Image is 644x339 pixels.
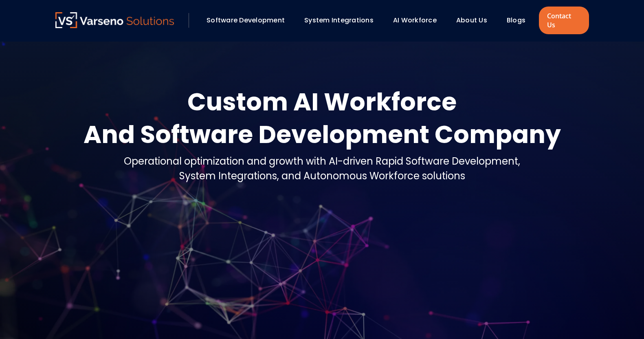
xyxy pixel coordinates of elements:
a: System Integrations [304,15,374,25]
div: And Software Development Company [84,118,561,151]
a: Blogs [507,15,525,25]
a: Varseno Solutions – Product Engineering & IT Services [55,12,174,29]
div: Software Development [202,13,296,27]
div: Custom AI Workforce [84,86,561,118]
a: AI Workforce [393,15,437,25]
a: Software Development [207,15,285,25]
a: About Us [456,15,487,25]
div: Blogs [503,13,537,27]
div: About Us [452,13,499,27]
img: Varseno Solutions – Product Engineering & IT Services [55,12,174,28]
div: System Integrations, and Autonomous Workforce solutions [124,169,520,183]
div: System Integrations [300,13,385,27]
div: AI Workforce [389,13,448,27]
div: Operational optimization and growth with AI-driven Rapid Software Development, [124,154,520,169]
a: Contact Us [539,7,589,34]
